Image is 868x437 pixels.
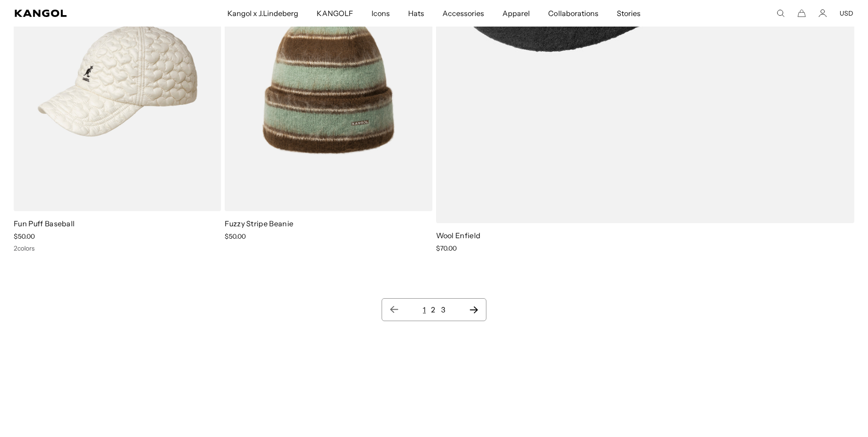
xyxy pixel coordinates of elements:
[423,305,426,314] a: 1 page
[431,305,435,314] a: 2 page
[469,305,479,314] a: Next page
[14,219,75,228] a: Fun Puff Baseball
[436,231,481,240] a: Wool Enfield
[441,305,445,314] a: 3 page
[15,10,151,17] a: Kangol
[14,244,221,252] div: 2 colors
[225,232,246,240] span: $50.00
[225,219,293,228] a: Fuzzy Stripe Beanie
[382,298,486,321] nav: Pagination
[14,232,35,240] span: $50.00
[436,244,457,252] span: $70.00
[819,9,827,17] a: Account
[840,9,853,17] button: USD
[776,9,785,17] summary: Search here
[798,9,806,17] button: Cart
